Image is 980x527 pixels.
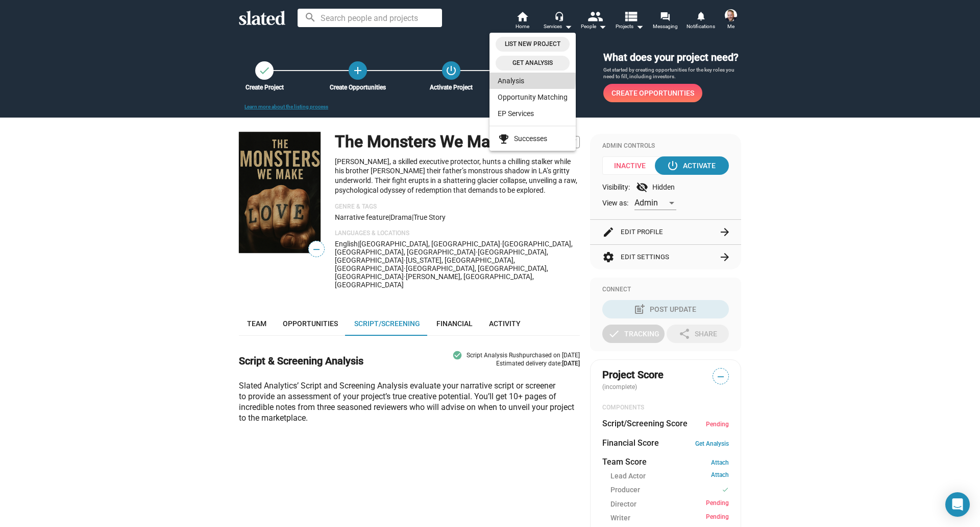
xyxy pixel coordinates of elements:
a: Successes [489,130,576,147]
a: EP Services [489,105,576,122]
a: Opportunity Matching [489,89,576,105]
a: Get analysis [496,56,570,71]
a: Analysis [489,73,576,89]
span: Get analysis [502,58,563,68]
span: List New Project [502,39,563,50]
a: List New Project [496,37,570,52]
mat-icon: emoji_events [498,133,510,145]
